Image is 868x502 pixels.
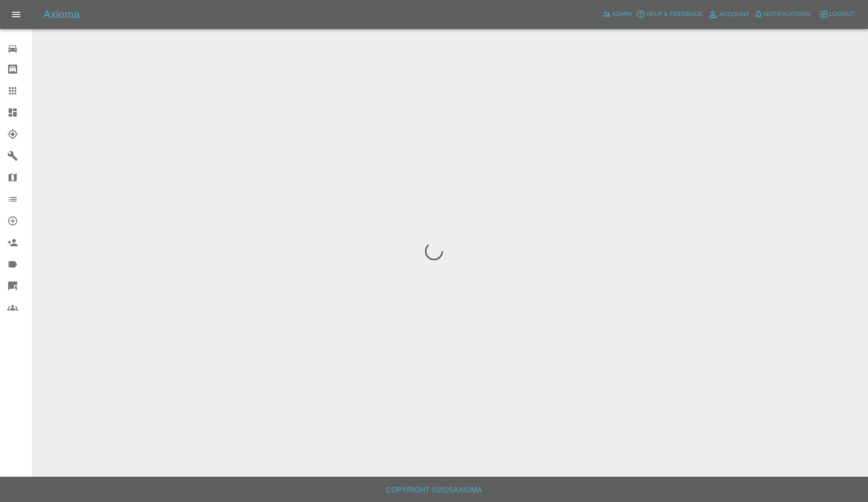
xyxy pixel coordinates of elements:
button: Notifications [752,7,813,21]
button: Open drawer [5,4,27,25]
span: Logout [829,9,855,19]
h6: Copyright © 2025 Axioma [7,484,861,497]
span: Notifications [764,9,811,19]
span: Admin [612,9,632,19]
button: Help & Feedback [634,7,705,21]
h5: Axioma [43,7,80,22]
a: Account [705,7,752,22]
span: Account [719,9,750,20]
span: Help & Feedback [646,9,703,19]
button: Logout [817,7,857,21]
a: Admin [600,7,634,21]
